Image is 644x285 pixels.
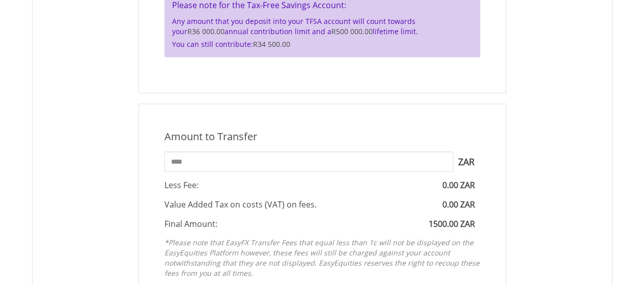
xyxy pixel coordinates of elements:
span: ZAR [453,151,480,172]
span: R36 000.00 [187,27,225,36]
span: Value Added Tax on costs (VAT) on fees. [164,199,317,210]
div: Amount to Transfer [157,129,488,144]
span: Less Fee: [164,179,199,191]
span: R34 500.00 [253,39,290,49]
span: 0.00 ZAR [442,199,475,210]
span: Final Amount: [164,218,217,229]
span: 1500.00 ZAR [429,218,475,229]
p: You can still contribute: [172,39,472,49]
span: R500 000.00 [331,27,373,36]
em: *Please note that EasyFX Transfer Fees that equal less than 1c will not be displayed on the EasyE... [164,238,480,278]
span: 0.00 ZAR [442,179,475,191]
p: Any amount that you deposit into your TFSA account will count towards your annual contribution li... [172,16,472,37]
